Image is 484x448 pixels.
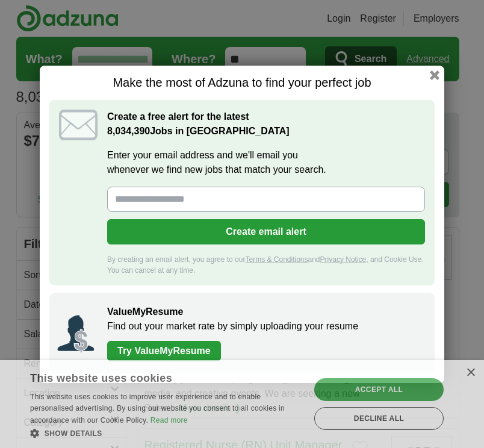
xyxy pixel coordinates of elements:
h1: Make the most of Adzuna to find your perfect job [49,75,435,90]
a: Terms & Conditions [245,255,308,264]
div: Show details [30,427,302,439]
div: Accept all [314,378,444,401]
p: Find out your market rate by simply uploading your resume [107,319,423,334]
div: Decline all [314,407,444,430]
button: Create email alert [107,219,425,244]
span: 8,034,390 [107,124,150,138]
span: This website uses cookies to improve user experience and to enable personalised advertising. By u... [30,393,285,425]
label: Enter your email address and we'll email you whenever we find new jobs that match your search. [107,148,425,177]
h2: ValueMyResume [107,305,423,319]
a: Try ValueMyResume [107,341,221,361]
img: icon_email.svg [59,110,98,140]
div: By creating an email alert, you agree to our and , and Cookie Use. You can cancel at any time. [107,254,425,276]
strong: Jobs in [GEOGRAPHIC_DATA] [107,126,290,136]
span: Show details [45,429,102,438]
div: Close [466,369,475,378]
h2: Create a free alert for the latest [107,110,425,138]
a: Privacy Notice [320,255,367,264]
a: Read more, opens a new window [150,416,188,425]
div: This website uses cookies [30,367,271,385]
